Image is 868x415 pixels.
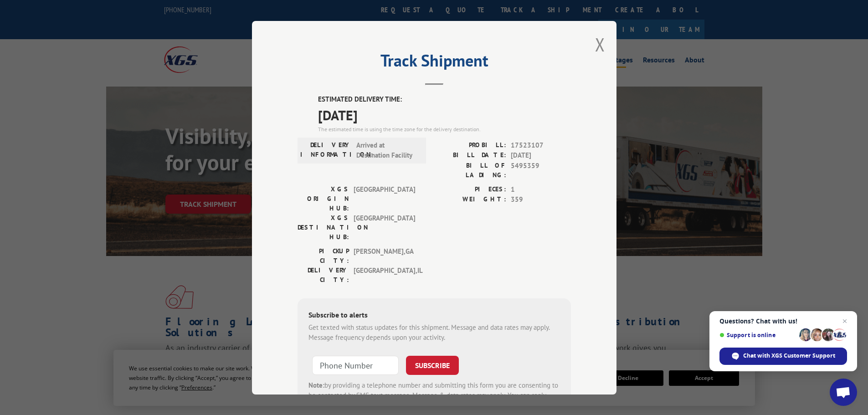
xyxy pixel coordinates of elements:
div: Open chat [830,379,857,406]
span: 5495359 [511,160,571,179]
div: The estimated time is using the time zone for the delivery destination. [318,125,571,133]
span: Close chat [839,316,850,327]
span: [GEOGRAPHIC_DATA] [354,184,415,213]
span: [GEOGRAPHIC_DATA] , IL [354,265,415,284]
strong: Note: [308,380,324,389]
span: Questions? Chat with us! [719,318,847,325]
button: Close modal [595,32,605,56]
label: XGS DESTINATION HUB: [298,213,349,241]
label: PIECES: [434,184,506,195]
span: Chat with XGS Customer Support [743,352,835,360]
h2: Track Shipment [298,54,571,72]
label: BILL OF LADING: [434,160,506,179]
label: ESTIMATED DELIVERY TIME: [318,94,571,105]
span: 17523107 [511,140,571,150]
span: Support is online [719,332,796,338]
span: 1 [511,184,571,195]
span: [DATE] [318,104,571,125]
span: Arrived at Destination Facility [356,140,418,160]
label: DELIVERY CITY: [298,265,349,284]
div: Get texted with status updates for this shipment. Message and data rates may apply. Message frequ... [308,322,560,343]
span: 359 [511,195,571,205]
span: [DATE] [511,150,571,161]
label: XGS ORIGIN HUB: [298,184,349,213]
div: Chat with XGS Customer Support [719,348,847,365]
label: WEIGHT: [434,195,506,205]
span: [PERSON_NAME] , GA [354,246,415,265]
span: [GEOGRAPHIC_DATA] [354,213,415,241]
label: BILL DATE: [434,150,506,161]
label: PICKUP CITY: [298,246,349,265]
label: DELIVERY INFORMATION: [300,140,352,160]
button: SUBSCRIBE [406,355,459,374]
div: by providing a telephone number and submitting this form you are consenting to be contacted by SM... [308,380,560,411]
input: Phone Number [312,355,399,374]
div: Subscribe to alerts [308,309,560,322]
label: PROBILL: [434,140,506,150]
